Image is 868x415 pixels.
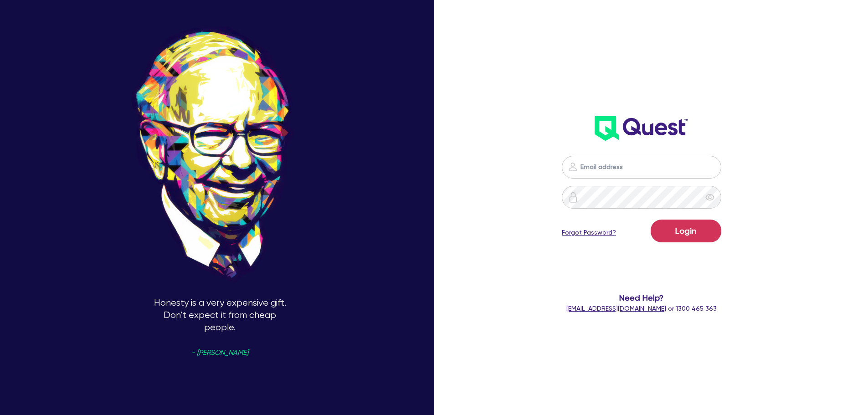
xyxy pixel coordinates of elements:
span: Need Help? [525,292,758,304]
input: Email address [562,156,721,179]
span: eye [705,193,714,202]
span: or 1300 465 363 [566,305,717,312]
img: wH2k97JdezQIQAAAABJRU5ErkJggg== [595,116,688,141]
img: icon-password [568,192,579,203]
img: icon-password [567,161,578,172]
a: [EMAIL_ADDRESS][DOMAIN_NAME] [566,305,666,312]
span: - [PERSON_NAME] [191,349,248,356]
button: Login [651,220,721,242]
a: Forgot Password? [562,228,616,237]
